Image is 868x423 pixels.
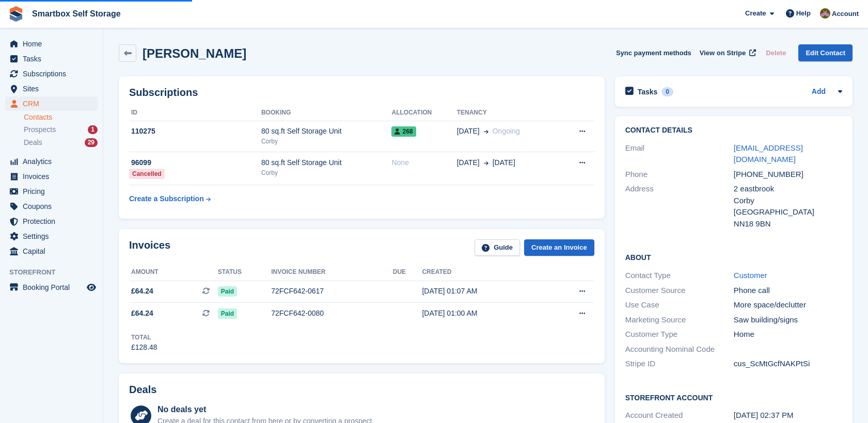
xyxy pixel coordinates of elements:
h2: Contact Details [625,126,842,135]
img: Kayleigh Devlin [820,8,830,19]
a: Contacts [24,112,98,122]
span: 268 [391,126,416,137]
span: Sites [23,82,85,96]
div: 1 [88,125,98,134]
div: 96099 [129,157,261,168]
a: Customer [734,271,767,280]
div: 2 eastbrook [734,183,842,195]
span: Protection [23,214,85,229]
button: Sync payment methods [616,44,691,61]
div: Cancelled [129,169,165,179]
span: CRM [23,96,85,111]
th: Created [422,264,546,281]
div: 0 [661,87,673,96]
div: [DATE] 01:00 AM [422,308,546,319]
div: Phone [625,169,734,181]
a: menu [5,96,98,111]
a: Smartbox Self Storage [28,5,125,22]
a: Edit Contact [798,44,853,61]
div: [DATE] 01:07 AM [422,286,546,297]
a: menu [5,37,98,51]
div: Marketing Source [625,314,734,326]
span: Coupons [23,199,85,214]
th: ID [129,105,261,121]
div: Customer Type [625,329,734,340]
h2: Invoices [129,239,170,256]
span: Deals [24,138,42,148]
a: Guide [475,239,520,256]
a: menu [5,280,98,295]
a: Create a Subscription [129,189,211,208]
a: menu [5,184,98,199]
div: [PHONE_NUMBER] [734,169,842,181]
a: [EMAIL_ADDRESS][DOMAIN_NAME] [734,143,803,164]
th: Invoice number [271,264,393,281]
div: [DATE] 02:37 PM [734,410,842,421]
div: Phone call [734,285,842,297]
div: 80 sq.ft Self Storage Unit [261,157,392,168]
a: Create an Invoice [524,239,594,256]
span: Prospects [24,125,56,135]
span: Paid [218,308,237,319]
span: [DATE] [457,157,480,168]
span: Capital [23,244,85,258]
div: Email [625,142,734,166]
div: Total [131,333,157,342]
a: menu [5,67,98,81]
div: 72FCF642-0617 [271,286,393,297]
div: £128.48 [131,342,157,353]
div: Corby [734,195,842,207]
th: Allocation [391,105,456,121]
a: Deals 29 [24,137,98,148]
span: Subscriptions [23,67,85,81]
a: menu [5,244,98,258]
a: menu [5,229,98,243]
div: Accounting Nominal Code [625,344,734,355]
div: Saw building/signs [734,314,842,326]
span: View on Stripe [700,48,746,58]
span: Pricing [23,184,85,199]
div: Account Created [625,410,734,421]
th: Tenancy [457,105,559,121]
span: Paid [218,286,237,297]
a: Prospects 1 [24,124,98,135]
div: Use Case [625,299,734,311]
h2: [PERSON_NAME] [143,46,246,60]
span: £64.24 [131,308,153,319]
a: menu [5,169,98,184]
div: More space/declutter [734,299,842,311]
span: Settings [23,229,85,243]
span: Booking Portal [23,280,85,295]
div: 72FCF642-0080 [271,308,393,319]
h2: Tasks [638,87,658,96]
div: 110275 [129,126,261,137]
div: Corby [261,168,392,177]
div: Customer Source [625,285,734,297]
button: Delete [762,44,790,61]
h2: Storefront Account [625,392,842,402]
a: Preview store [85,281,98,294]
div: [GEOGRAPHIC_DATA] [734,206,842,218]
div: Address [625,183,734,230]
a: View on Stripe [696,44,758,61]
a: menu [5,214,98,229]
th: Booking [261,105,392,121]
th: Amount [129,264,218,281]
span: Home [23,37,85,51]
span: Create [745,8,766,19]
div: Stripe ID [625,358,734,370]
div: Home [734,329,842,340]
h2: Subscriptions [129,87,594,99]
div: 80 sq.ft Self Storage Unit [261,126,392,137]
th: Due [393,264,422,281]
a: menu [5,52,98,66]
a: Add [812,86,826,98]
th: Status [218,264,271,281]
a: menu [5,82,98,96]
span: Account [832,9,859,19]
span: £64.24 [131,286,153,297]
div: No deals yet [157,403,374,416]
div: Create a Subscription [129,193,204,204]
span: Ongoing [493,127,520,135]
span: Invoices [23,169,85,184]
